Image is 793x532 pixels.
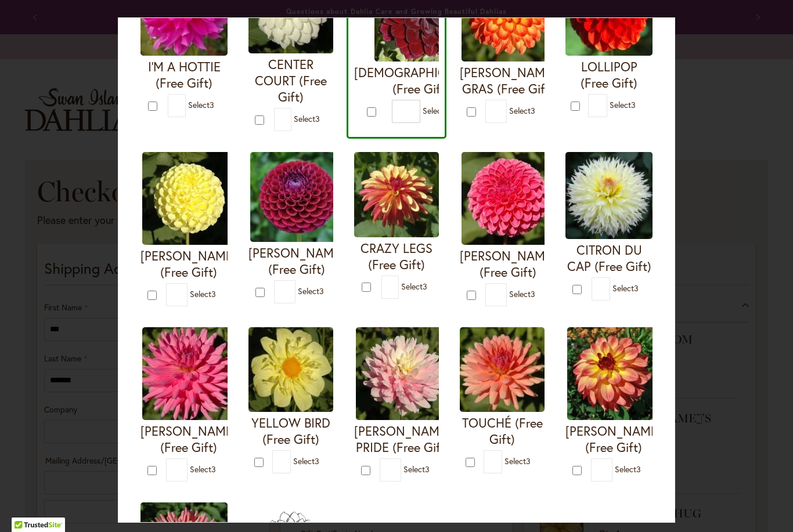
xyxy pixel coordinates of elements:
span: Select [403,464,430,475]
span: Select [294,113,320,124]
img: IVANETTI (Free Gift) [250,152,343,242]
img: HERBERT SMITH (Free Gift) [142,327,235,420]
span: 3 [634,283,639,294]
span: Select [612,283,639,294]
span: Select [423,105,449,116]
img: CRAZY LEGS (Free Gift) [354,152,439,237]
span: 3 [211,464,216,475]
img: CHILSON'S PRIDE (Free Gift) [356,327,449,420]
span: 3 [211,288,216,299]
h4: [PERSON_NAME] (Free Gift) [248,245,345,277]
h4: CRAZY LEGS (Free Gift) [354,240,439,273]
span: 3 [636,464,641,475]
h4: CENTER COURT (Free Gift) [248,56,333,105]
h4: [PERSON_NAME] (Free Gift) [140,248,237,280]
h4: [DEMOGRAPHIC_DATA] (Free Gift) [354,64,487,97]
span: Select [509,105,535,116]
span: Select [298,285,324,296]
h4: YELLOW BIRD (Free Gift) [248,415,333,447]
span: 3 [425,464,430,475]
span: 3 [423,280,427,291]
span: 3 [210,99,214,110]
img: CITRON DU CAP (Free Gift) [565,152,653,239]
span: 3 [526,455,531,466]
span: Select [509,288,535,299]
img: REBECCA LYNN (Free Gift) [462,152,554,245]
h4: TOUCHÉ (Free Gift) [460,415,545,447]
span: 3 [531,105,535,116]
h4: LOLLIPOP (Free Gift) [565,59,653,91]
h4: I'M A HOTTIE (Free Gift) [140,59,228,91]
span: 3 [631,99,636,110]
img: MAI TAI (Free Gift) [567,327,660,420]
h4: [PERSON_NAME] GRAS (Free Gift) [460,64,556,97]
span: 3 [315,113,320,124]
h4: [PERSON_NAME] PRIDE (Free Gift) [354,423,450,455]
span: Select [188,99,214,110]
span: 3 [531,288,535,299]
h4: [PERSON_NAME] (Free Gift) [565,423,662,455]
span: Select [610,99,636,110]
span: 3 [319,285,324,296]
span: Select [504,455,531,466]
span: Select [615,464,641,475]
img: TOUCHÉ (Free Gift) [460,327,545,412]
img: YELLOW BIRD (Free Gift) [248,327,333,412]
h4: [PERSON_NAME] (Free Gift) [140,423,237,455]
h4: [PERSON_NAME] (Free Gift) [460,248,556,280]
img: NETTIE (Free Gift) [142,152,235,245]
span: Select [401,280,427,291]
span: Select [293,455,319,466]
span: Select [190,288,216,299]
span: 3 [315,455,319,466]
iframe: Launch Accessibility Center [9,491,41,523]
span: Select [190,464,216,475]
h4: CITRON DU CAP (Free Gift) [565,242,653,274]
